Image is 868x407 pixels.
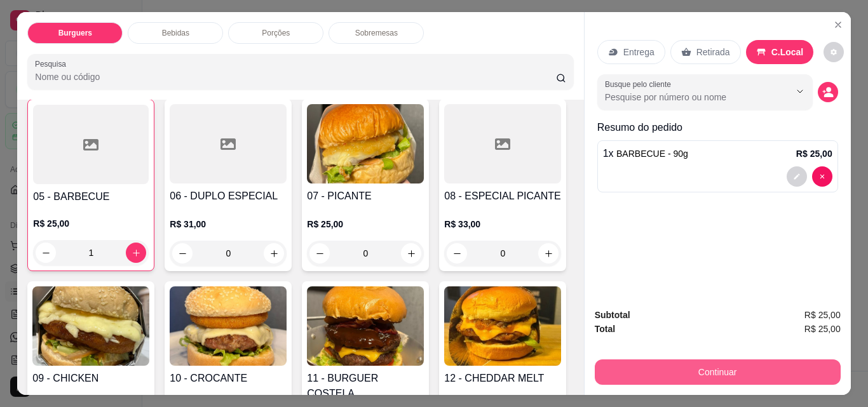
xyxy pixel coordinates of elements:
img: product-image [307,286,424,366]
h4: 09 - CHICKEN [32,371,149,386]
p: Sobremesas [355,28,398,38]
p: 1 x [603,146,688,161]
p: R$ 25,00 [796,147,832,160]
h4: 06 - DUPLO ESPECIAL [170,189,287,204]
h4: 05 - BARBECUE [33,189,149,204]
img: product-image [32,286,149,366]
button: decrease-product-quantity [812,166,832,187]
span: R$ 25,00 [804,308,841,322]
button: decrease-product-quantity [818,82,838,102]
input: Busque pelo cliente [605,91,770,103]
p: R$ 31,00 [170,218,287,230]
button: decrease-product-quantity [787,166,807,187]
img: product-image [444,286,561,366]
p: Entrega [623,46,654,58]
span: BARBECUE - 90g [616,149,688,159]
img: product-image [170,286,287,366]
p: R$ 25,00 [33,217,149,230]
button: decrease-product-quantity [824,42,844,62]
p: Bebidas [162,28,189,38]
p: C.Local [771,46,804,58]
strong: Total [595,324,615,334]
p: Porções [262,28,290,38]
button: Continuar [595,359,841,385]
p: R$ 33,00 [444,218,561,230]
strong: Subtotal [595,310,630,320]
h4: 07 - PICANTE [307,189,424,204]
p: R$ 25,00 [307,218,424,230]
h4: 11 - BURGUER COSTELA [307,371,424,401]
span: R$ 25,00 [804,322,841,336]
input: Pesquisa [35,70,556,83]
h4: 10 - CROCANTE [170,371,287,386]
h4: 12 - CHEDDAR MELT [444,371,561,386]
label: Pesquisa [35,58,71,69]
button: Show suggestions [790,81,810,102]
p: Resumo do pedido [597,120,838,135]
p: Burguers [58,28,92,38]
p: Retirada [696,46,730,58]
img: product-image [307,104,424,183]
button: Close [828,15,848,35]
label: Busque pelo cliente [605,79,675,90]
h4: 08 - ESPECIAL PICANTE [444,189,561,204]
